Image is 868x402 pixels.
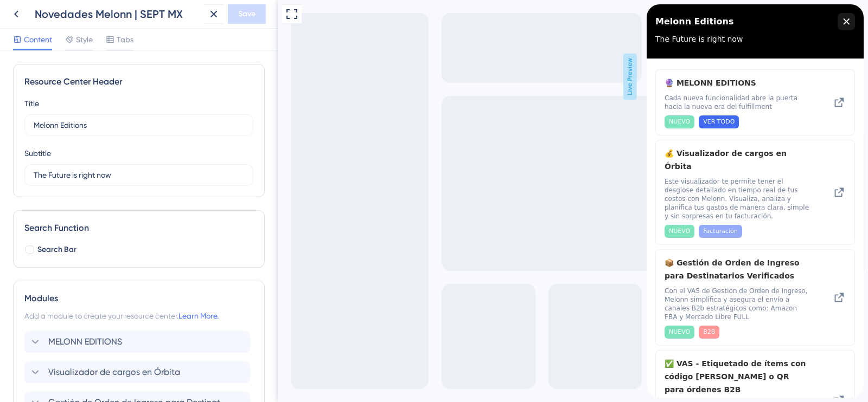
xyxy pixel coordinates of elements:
[56,323,68,332] span: B2B
[14,3,35,24] img: launcher-image-alternative-text
[24,222,253,235] div: Search Function
[178,312,219,320] a: Learn More.
[18,142,163,234] div: Visualizador de cargos en Órbita
[34,119,244,131] input: Title
[191,9,208,26] div: close resource center
[24,147,51,160] div: Subtitle
[18,252,163,334] div: Gestión de Orden de Ingreso para Destinatarios Verificados
[22,223,43,231] span: NUEVO
[37,243,76,256] span: Search Bar
[48,335,122,348] span: MELONN EDITIONS
[56,223,91,231] span: Facturación
[238,8,256,21] span: Save
[117,33,133,46] span: Tabs
[34,169,244,181] input: Description
[76,33,93,46] span: Style
[24,75,253,88] div: Resource Center Header
[18,72,163,124] div: MELONN EDITIONS
[24,33,52,46] span: Content
[24,312,178,320] span: Add a module to create your resource center.
[228,4,266,24] button: Save
[18,173,163,216] span: Este visualizador te permite tener el desglose detallado en tiempo real de tus costos con Melonn....
[18,282,163,317] span: Con el VAS de Gestión de Orden de Ingreso, Melonn simplifica y asegura el envío a canales B2b est...
[18,353,163,392] span: ✅ VAS - Etiquetado de ítems con código [PERSON_NAME] o QR para órdenes B2B
[9,30,96,39] span: The Future is right now
[346,54,359,100] span: Live Preview
[24,292,253,305] div: Modules
[18,252,163,278] span: 📦 Gestión de Orden de Ingreso para Destinatarios Verificados
[18,89,163,107] span: Cada nueva funcionalidad abre la puerta hacia la nueva era del fulfillment
[18,142,163,168] span: 💰 Visualizador de cargos en Órbita
[22,113,43,122] span: NUEVO
[48,366,180,379] span: Visualizador de cargos en Órbita
[35,7,200,22] div: Novedades Melonn | SEPT MX
[22,323,43,332] span: NUEVO
[24,361,253,383] div: Visualizador de cargos en Órbita
[44,11,53,16] div: 3
[56,113,88,122] span: VER TODO
[9,9,87,25] span: Melonn Editions
[24,97,39,110] div: Title
[24,331,253,353] div: MELONN EDITIONS
[18,72,163,85] span: 🔮 MELONN EDITIONS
